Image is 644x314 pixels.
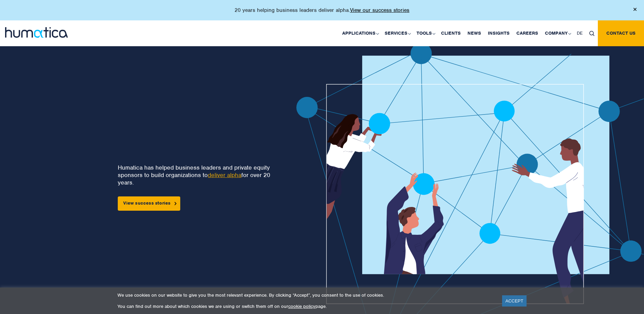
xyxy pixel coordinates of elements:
a: Contact us [598,20,644,46]
a: Applications [339,20,381,46]
a: DE [573,20,586,46]
a: ACCEPT [502,295,527,307]
img: search_icon [589,31,594,36]
a: View success stories [118,196,180,211]
p: We use cookies on our website to give you the most relevant experience. By clicking “Accept”, you... [117,292,494,298]
a: Insights [484,20,513,46]
p: Humatica has helped business leaders and private equity sponsors to build organizations to for ov... [118,164,274,186]
p: 20 years helping business leaders deliver alpha. [235,7,409,14]
span: DE [577,30,583,36]
a: View our success stories [350,7,409,14]
a: deliver alpha [208,171,241,179]
img: logo [5,27,68,38]
a: Tools [413,20,438,46]
a: Company [541,20,573,46]
img: arrowicon [174,202,177,205]
a: cookie policy [288,303,315,309]
p: You can find out more about which cookies we are using or switch them off on our page. [117,303,494,309]
a: Clients [438,20,464,46]
a: Careers [513,20,541,46]
a: Services [381,20,413,46]
a: News [464,20,484,46]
